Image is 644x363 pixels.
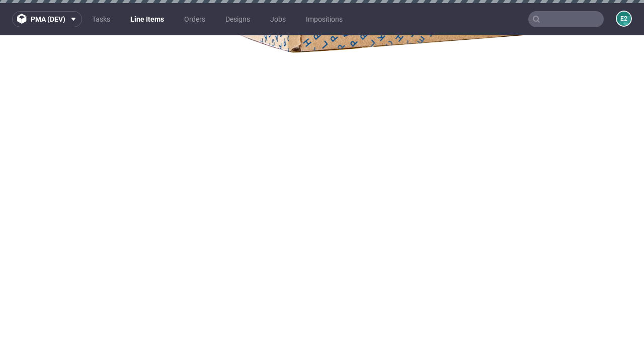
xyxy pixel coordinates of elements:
[219,11,256,27] a: Designs
[31,16,65,23] span: pma (dev)
[12,11,82,27] button: pma (dev)
[300,11,349,27] a: Impositions
[124,11,170,27] a: Line Items
[86,11,116,27] a: Tasks
[178,11,211,27] a: Orders
[617,12,631,26] figcaption: e2
[264,11,292,27] a: Jobs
